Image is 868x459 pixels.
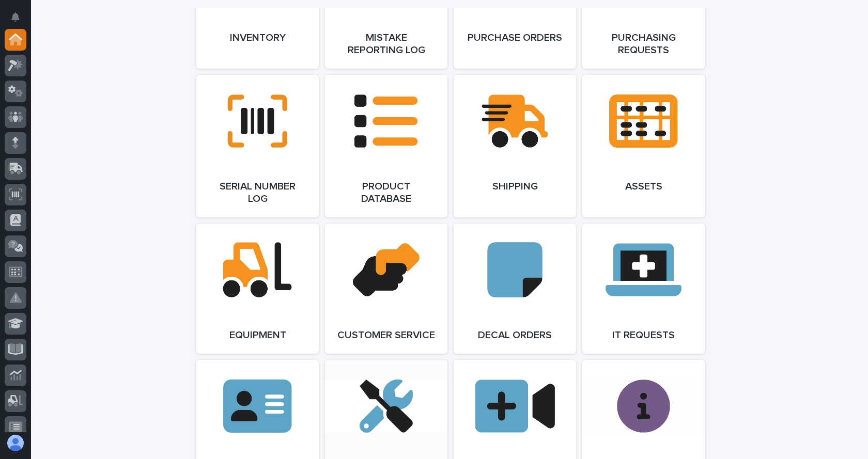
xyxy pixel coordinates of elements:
[325,224,447,354] a: Customer Service
[325,75,447,217] a: Product Database
[454,75,576,217] a: Shipping
[196,224,319,354] a: Equipment
[13,12,26,29] div: Notifications
[454,224,576,354] a: Decal Orders
[5,6,26,28] button: Notifications
[196,75,319,217] a: Serial Number Log
[5,432,26,454] button: users-avatar
[582,224,705,354] a: IT Requests
[582,75,705,217] a: Assets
